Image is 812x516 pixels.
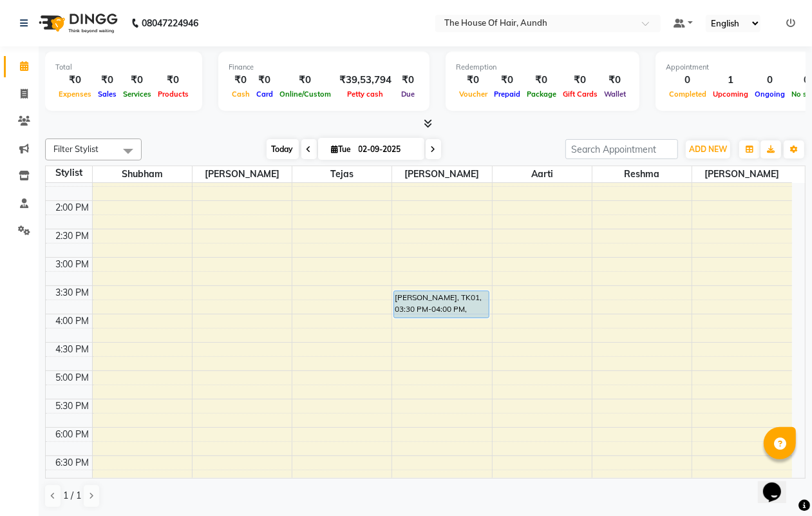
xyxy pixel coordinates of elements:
span: Shubham [93,166,192,182]
div: 3:00 PM [53,258,92,271]
span: Filter Stylist [53,144,99,154]
span: Card [253,90,276,99]
div: [PERSON_NAME], TK01, 03:30 PM-04:00 PM, Haircut Without Wash ([DEMOGRAPHIC_DATA]) [394,291,488,318]
div: 2:00 PM [53,201,92,215]
span: Completed [666,90,710,99]
span: Voucher [456,90,491,99]
span: 1 / 1 [63,489,81,502]
span: Gift Cards [560,90,601,99]
span: Services [120,90,155,99]
div: 6:30 PM [53,456,92,470]
span: Sales [95,90,120,99]
span: Today [267,139,299,159]
div: 6:00 PM [53,428,92,441]
span: Expenses [55,90,95,99]
div: Total [55,62,192,73]
span: Products [155,90,192,99]
button: ADD NEW [686,140,730,158]
input: Search Appointment [565,139,678,159]
div: Stylist [46,166,92,180]
span: Tue [328,144,355,154]
span: Ongoing [751,90,788,99]
input: 2025-09-02 [355,140,419,159]
div: 0 [751,73,788,88]
span: [PERSON_NAME] [692,166,792,182]
span: [PERSON_NAME] [193,166,292,182]
div: ₹0 [560,73,601,88]
div: ₹0 [229,73,253,88]
div: ₹0 [524,73,560,88]
span: [PERSON_NAME] [392,166,491,182]
div: ₹0 [397,73,419,88]
b: 08047224946 [142,5,198,41]
span: Due [398,90,418,99]
div: 4:30 PM [53,343,92,356]
div: ₹0 [601,73,629,88]
div: ₹0 [95,73,120,88]
div: ₹0 [155,73,192,88]
div: 3:30 PM [53,286,92,300]
div: Finance [229,62,419,73]
div: ₹0 [491,73,524,88]
div: 1 [710,73,751,88]
span: Reshma [592,166,692,182]
span: Aarti [493,166,592,182]
span: Online/Custom [276,90,334,99]
div: Redemption [456,62,629,73]
div: ₹0 [120,73,155,88]
span: ADD NEW [689,144,727,154]
div: ₹39,53,794 [334,73,397,88]
span: Wallet [601,90,629,99]
span: Upcoming [710,90,751,99]
div: 0 [666,73,710,88]
div: 2:30 PM [53,229,92,243]
span: Petty cash [345,90,387,99]
div: ₹0 [276,73,334,88]
span: Package [524,90,560,99]
div: 5:00 PM [53,371,92,385]
span: Tejas [292,166,392,182]
img: logo [33,5,121,41]
span: Prepaid [491,90,524,99]
iframe: chat widget [758,464,799,503]
div: 5:30 PM [53,399,92,413]
div: ₹0 [55,73,95,88]
div: ₹0 [456,73,491,88]
div: ₹0 [253,73,276,88]
span: Cash [229,90,253,99]
div: 4:00 PM [53,314,92,328]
